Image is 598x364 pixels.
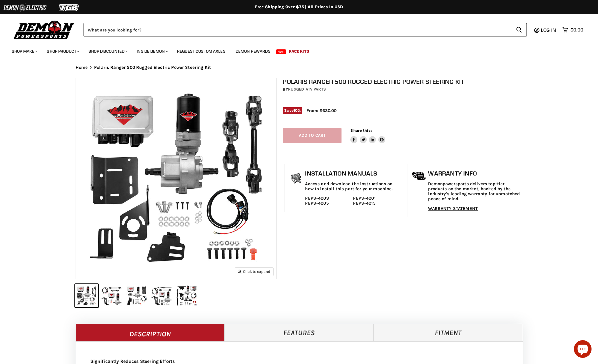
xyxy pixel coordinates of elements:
img: warranty-icon.png [412,171,427,181]
span: 10 [294,108,298,113]
span: New! [276,49,286,54]
a: Log in [538,27,559,33]
a: Shop Product [42,45,83,57]
ul: Main menu [7,43,582,57]
aside: Share this: [350,128,385,143]
a: Home [76,65,88,70]
a: PEPS-4015 [353,201,375,206]
a: Race Kits [284,45,314,57]
a: PEPS-4003 [305,196,329,201]
a: Inside Demon [132,45,171,57]
nav: Breadcrumbs [64,65,534,70]
span: Polaris Ranger 500 Rugged Electric Power Steering Kit [94,65,211,70]
img: TGB Logo 2 [47,2,91,13]
img: IMAGE [76,78,276,279]
img: install_manual-icon.png [289,171,304,186]
p: Demonpowersports delivers top-tier products on the market, backed by the industry's leading warra... [428,181,524,202]
a: $0.00 [559,26,586,34]
a: Description [76,324,225,341]
button: Search [511,23,527,36]
a: PEPS-4005 [305,201,329,206]
div: by [283,86,529,93]
span: Share this: [350,128,372,133]
h1: Polaris Ranger 500 Rugged Electric Power Steering Kit [283,78,529,85]
inbox-online-store-chat: Shopify online store chat [572,340,593,359]
span: Log in [541,27,556,33]
a: Shop Make [7,45,41,57]
input: Search [84,23,511,36]
h1: Installation Manuals [305,170,401,177]
a: Shop Discounted [84,45,131,57]
button: IMAGE thumbnail [150,284,173,307]
h1: Warranty Info [428,170,524,177]
button: IMAGE thumbnail [75,284,98,307]
button: IMAGE thumbnail [125,284,148,307]
div: Free Shipping Over $75 | All Prices In USD [64,4,534,10]
img: Demon Powersports [12,19,76,40]
button: Click to expand [235,268,273,275]
a: Demon Rewards [231,45,275,57]
a: Features [224,324,374,341]
button: IMAGE thumbnail [175,284,198,307]
a: Request Custom Axles [173,45,230,57]
a: PEPS-4001 [353,196,375,201]
span: From: $630.00 [307,108,337,113]
a: Rugged ATV Parts [288,87,326,92]
img: Demon Electric Logo 2 [3,2,47,13]
a: WARRANTY STATEMENT [428,206,478,211]
form: Product [84,23,527,36]
span: Click to expand [238,269,270,274]
a: Fitment [374,324,523,341]
p: Access and download the instructions on how to install this part for your machine. [305,181,401,192]
span: $0.00 [570,27,583,33]
button: IMAGE thumbnail [100,284,123,307]
span: Save % [283,107,302,114]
